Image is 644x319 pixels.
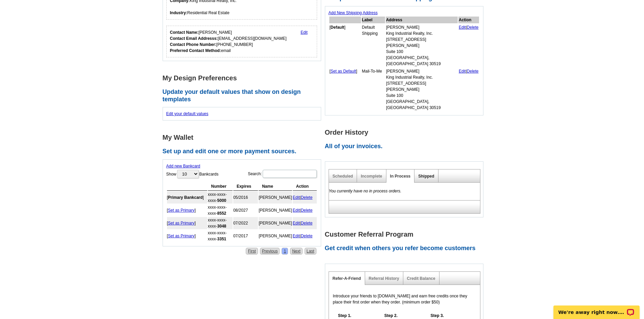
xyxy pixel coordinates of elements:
a: Shipped [418,174,434,179]
a: Edit [293,234,300,238]
td: [PERSON_NAME] [259,191,292,204]
div: Who should we contact regarding order issues? [166,26,317,57]
td: 05/2016 [233,191,258,204]
td: 07/2017 [233,230,258,242]
td: [PERSON_NAME] [259,230,292,242]
a: Referral History [369,276,399,281]
a: 1 [282,248,288,255]
td: [ ] [329,24,361,67]
td: Default Shipping [362,24,385,67]
a: Set as Primary [168,234,195,238]
td: 08/2027 [233,204,258,216]
b: Primary Bankcard [168,195,203,200]
td: Mail-To-Me [362,68,385,111]
td: [ ] [167,191,207,204]
select: ShowBankcards [177,170,199,178]
td: | [293,217,317,229]
td: [ ] [167,217,207,229]
th: Action [458,17,479,23]
a: Last [305,248,316,255]
td: xxxx-xxxx-xxxx- [208,217,233,229]
th: Expires [233,182,258,191]
a: Edit your default values [166,111,209,116]
a: Edit [293,195,300,200]
th: Label [362,17,385,23]
p: Introduce your friends to [DOMAIN_NAME] and earn free credits once they place their first order w... [333,293,476,305]
strong: Contact Phone Number: [170,42,216,47]
td: xxxx-xxxx-xxxx- [208,204,233,216]
strong: 8552 [217,211,226,216]
a: Previous [260,248,280,255]
strong: 3048 [217,224,226,229]
strong: Contact Email Addresss: [170,36,218,41]
a: Edit [459,69,466,74]
td: [PERSON_NAME] [259,217,292,229]
h2: Update your default values that show on design templates [163,88,325,103]
strong: Industry: [170,10,187,15]
h2: All of your invoices. [325,143,487,150]
a: Credit Balance [407,276,435,281]
a: Add New Shipping Address [329,10,378,15]
td: | [293,191,317,204]
a: Set as Primary [168,221,195,225]
h2: Set up and edit one or more payment sources. [163,148,325,155]
a: Edit [293,221,300,225]
div: [PERSON_NAME] [EMAIL_ADDRESS][DOMAIN_NAME] [PHONE_NUMBER] email [170,29,287,54]
iframe: LiveChat chat widget [549,298,644,319]
a: Incomplete [361,174,382,179]
a: First [246,248,258,255]
strong: 3351 [217,237,226,241]
td: | [293,204,317,216]
a: Delete [467,69,479,74]
td: | [458,24,479,67]
th: Action [293,182,317,191]
h5: Step 2. [381,313,401,319]
h2: Get credit when others you refer become customers [325,245,487,252]
th: Address [386,17,458,23]
h1: Order History [325,129,487,136]
a: Edit [301,30,308,35]
th: Number [208,182,233,191]
input: Search: [263,170,317,178]
h1: My Design Preferences [163,75,325,82]
a: Scheduled [333,174,353,179]
td: | [293,230,317,242]
td: [ ] [329,68,361,111]
a: Edit [293,208,300,213]
strong: Contact Name: [170,30,199,35]
a: Delete [301,221,313,225]
b: Default [331,25,344,30]
a: Set as Primary [168,208,195,213]
a: Delete [301,208,313,213]
strong: Preferred Contact Method: [170,48,221,53]
h1: Customer Referral Program [325,231,487,238]
strong: 5000 [217,198,226,203]
label: Show Bankcards [166,169,219,179]
a: Refer-A-Friend [333,276,361,281]
th: Name [259,182,292,191]
td: [PERSON_NAME] King Industrial Realty, Inc. [STREET_ADDRESS][PERSON_NAME] Suite 100 [GEOGRAPHIC_DA... [386,68,458,111]
td: [PERSON_NAME] King Industrial Realty, Inc. [STREET_ADDRESS][PERSON_NAME] Suite 100 [GEOGRAPHIC_DA... [386,24,458,67]
a: Delete [301,195,313,200]
a: Next [290,248,303,255]
td: xxxx-xxxx-xxxx- [208,230,233,242]
td: xxxx-xxxx-xxxx- [208,191,233,204]
label: Search: [248,169,317,179]
a: Delete [467,25,479,30]
a: In Process [390,174,411,179]
td: [ ] [167,230,207,242]
em: You currently have no in process orders. [329,189,402,193]
a: Edit [459,25,466,30]
td: [ ] [167,204,207,216]
h5: Step 3. [427,313,447,319]
td: 07/2022 [233,217,258,229]
td: [PERSON_NAME] [259,204,292,216]
td: | [458,68,479,111]
h5: Step 1. [335,313,355,319]
a: Add new Bankcard [166,164,200,168]
a: Delete [301,234,313,238]
a: Set as Default [331,69,356,74]
h1: My Wallet [163,134,325,141]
